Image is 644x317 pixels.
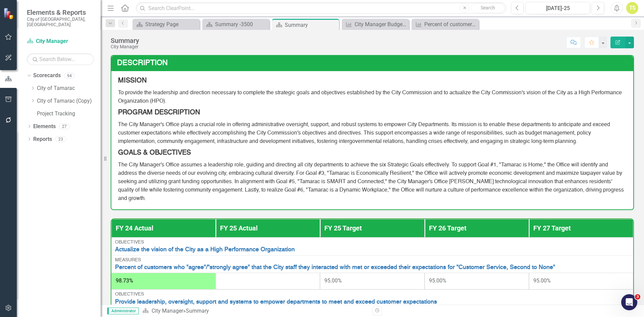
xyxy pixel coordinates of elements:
[37,85,101,92] a: City of Tamarac
[33,136,52,143] a: Reports
[145,20,198,29] div: Strategy Page
[111,255,633,273] td: Double-Click to Edit Right Click for Context Menu
[33,123,56,130] a: Elements
[33,72,61,80] a: Scorecards
[118,162,624,202] span: The City Manager's Office assumes a leadership role, guiding and directing all city departments t...
[118,150,191,156] strong: GOALS & OBJECTIVES
[621,294,637,310] iframe: Intercom live chat
[37,97,101,105] a: City of Tamarac (Copy)
[481,5,495,10] span: Search
[115,258,630,263] div: Measures
[27,8,94,16] span: Elements & Reports
[635,294,640,300] span: 3
[27,38,94,45] a: City Manager
[118,122,610,144] span: The City Manager's Office plays a crucial role in offering administrative oversight, support, and...
[142,307,367,315] div: »
[204,20,268,29] a: Summary -3500
[424,20,477,29] div: Percent of customers who "agree"/"strongly agree" that the City staff they interacted with met or...
[107,308,139,314] span: Administrator
[37,110,101,118] a: Project Tracking
[118,90,622,104] span: To provide the leadership and direction necessary to complete the strategic goals and objectives ...
[118,109,200,116] strong: PROGRAM DESCRIPTION
[626,2,638,14] button: TS
[215,20,268,29] div: Summary -3500
[116,277,133,284] span: 98.73%
[355,20,407,29] div: City Manager Budget Performance Measures
[186,308,209,314] div: Summary
[55,136,66,142] div: 23
[59,123,70,129] div: 27
[528,4,588,12] div: [DATE]-25
[429,277,446,284] span: 95.00%
[134,20,198,29] a: Strategy Page
[111,237,633,255] td: Double-Click to Edit Right Click for Context Menu
[471,3,504,13] button: Search
[533,277,551,284] span: 95.00%
[526,2,590,14] button: [DATE]-25
[152,308,183,314] a: City Manager
[115,240,630,245] div: Objectives
[115,264,630,271] a: Percent of customers who "agree"/"strongly agree" that the City staff they interacted with met or...
[118,77,147,84] strong: MISSION
[27,53,94,65] input: Search Below...
[343,20,407,29] a: City Manager Budget Performance Measures
[111,44,139,49] div: City Manager
[115,247,630,253] a: Actualize the vision of the City as a High Performance Organization
[115,292,630,297] div: Objectives
[115,299,630,305] a: Provide leadership, oversight, support and systems to empower departments to meet and exceed cust...
[111,289,633,307] td: Double-Click to Edit Right Click for Context Menu
[111,37,139,44] div: Summary
[324,277,342,284] span: 95.00%
[117,59,630,67] h3: Description
[3,8,15,19] img: ClearPoint Strategy
[136,2,506,14] input: Search ClearPoint...
[413,20,477,29] a: Percent of customers who "agree"/"strongly agree" that the City staff they interacted with met or...
[27,16,94,28] small: City of [GEOGRAPHIC_DATA], [GEOGRAPHIC_DATA]
[64,73,75,78] div: 94
[285,21,337,29] div: Summary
